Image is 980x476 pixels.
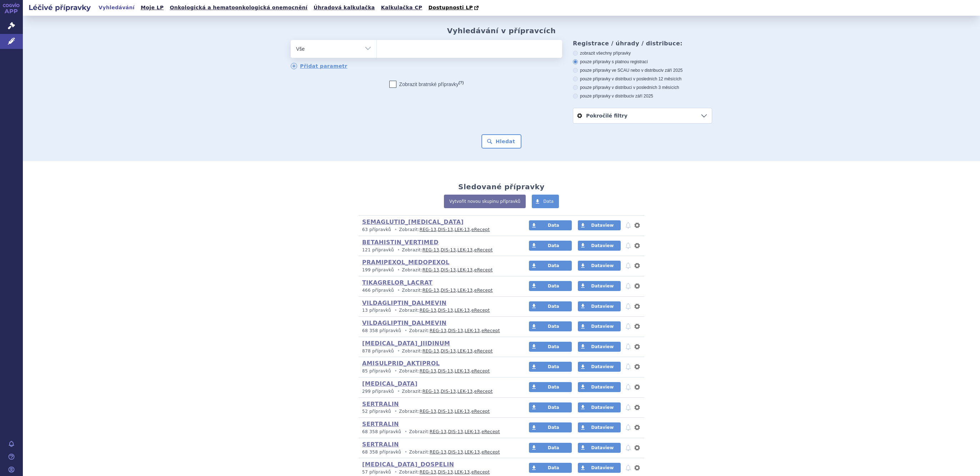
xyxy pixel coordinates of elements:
[457,247,473,252] a: LEK-13
[625,342,632,351] button: notifikace
[139,3,166,12] a: Moje LP
[455,470,470,475] a: LEK-13
[634,221,641,230] button: nastavení
[634,342,641,351] button: nastavení
[625,302,632,311] button: notifikace
[392,227,399,233] i: •
[625,261,632,270] button: notifikace
[362,429,401,434] span: 68 358 přípravků
[441,389,456,394] a: DIS-13
[362,267,515,273] p: Zobrazit: , , ,
[548,364,559,369] span: Data
[362,259,449,266] a: PRAMIPEXOL_MEDOPEXOL
[438,470,453,475] a: DIS-13
[573,76,712,82] label: pouze přípravky v distribuci v posledních 12 měsících
[362,279,432,286] a: TIKAGRELOR_LACRAT
[634,282,641,290] button: nastavení
[634,464,641,472] button: nastavení
[474,389,493,394] a: eRecept
[543,199,554,204] span: Data
[578,422,621,432] a: Dataview
[465,328,480,333] a: LEK-13
[291,63,347,69] a: Přidat parametr
[362,409,391,414] span: 52 přípravků
[362,300,446,306] a: VILDAGLIPTIN_DALMEVIN
[362,328,401,333] span: 68 358 přípravků
[529,402,572,412] a: Data
[422,247,439,252] a: REG-13
[441,267,456,272] a: DIS-13
[578,362,621,372] a: Dataview
[420,227,436,232] a: REG-13
[430,450,446,455] a: REG-13
[362,470,391,475] span: 57 přípravků
[529,301,572,311] a: Data
[362,450,401,455] span: 68 358 přípravků
[379,3,425,12] a: Kalkulačka CP
[529,220,572,230] a: Data
[455,308,470,313] a: LEK-13
[573,50,712,56] label: zobrazit všechny přípravky
[591,243,614,248] span: Dataview
[441,247,456,252] a: DIS-13
[625,241,632,250] button: notifikace
[661,68,682,73] span: v září 2025
[422,389,439,394] a: REG-13
[362,267,394,272] span: 199 přípravků
[625,362,632,371] button: notifikace
[632,94,653,99] span: v září 2025
[403,429,409,435] i: •
[362,307,515,314] p: Zobrazit: , , ,
[438,369,453,374] a: DIS-13
[474,288,493,293] a: eRecept
[457,349,473,354] a: LEK-13
[591,263,614,268] span: Dataview
[573,59,712,65] label: pouze přípravky s platnou registrací
[591,385,614,390] span: Dataview
[548,425,559,430] span: Data
[578,443,621,453] a: Dataview
[448,450,463,455] a: DIS-13
[591,284,614,289] span: Dataview
[362,219,464,225] a: SEMAGLUTID_[MEDICAL_DATA]
[422,267,439,272] a: REG-13
[420,409,436,414] a: REG-13
[578,402,621,412] a: Dataview
[457,267,473,272] a: LEK-13
[167,3,310,12] a: Onkologická a hematoonkologická onemocnění
[362,328,515,334] p: Zobrazit: , , ,
[362,421,399,427] a: SERTRALIN
[529,422,572,432] a: Data
[362,227,515,233] p: Zobrazit: , , ,
[578,321,621,331] a: Dataview
[471,409,490,414] a: eRecept
[362,340,450,347] a: [MEDICAL_DATA]_JIIDINUM
[392,469,399,475] i: •
[392,368,399,374] i: •
[362,441,399,448] a: SERTRALIN
[548,243,559,248] span: Data
[481,328,500,333] a: eRecept
[395,287,402,294] i: •
[634,403,641,412] button: nastavení
[481,134,522,149] button: Hledat
[465,429,480,434] a: LEK-13
[362,227,391,232] span: 63 přípravků
[362,247,515,253] p: Zobrazit: , , ,
[591,445,614,450] span: Dataview
[455,409,470,414] a: LEK-13
[362,360,440,367] a: AMISULPRID_AKTIPROL
[362,247,394,252] span: 121 přípravků
[578,382,621,392] a: Dataview
[548,223,559,228] span: Data
[634,261,641,270] button: nastavení
[474,247,493,252] a: eRecept
[573,40,712,47] h3: Registrace / úhrady / distribuce:
[578,241,621,251] a: Dataview
[573,93,712,99] label: pouze přípravky v distribuci
[23,2,96,12] h2: Léčivé přípravky
[395,247,402,253] i: •
[438,308,453,313] a: DIS-13
[447,26,556,35] h2: Vyhledávání v přípravcích
[634,302,641,311] button: nastavení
